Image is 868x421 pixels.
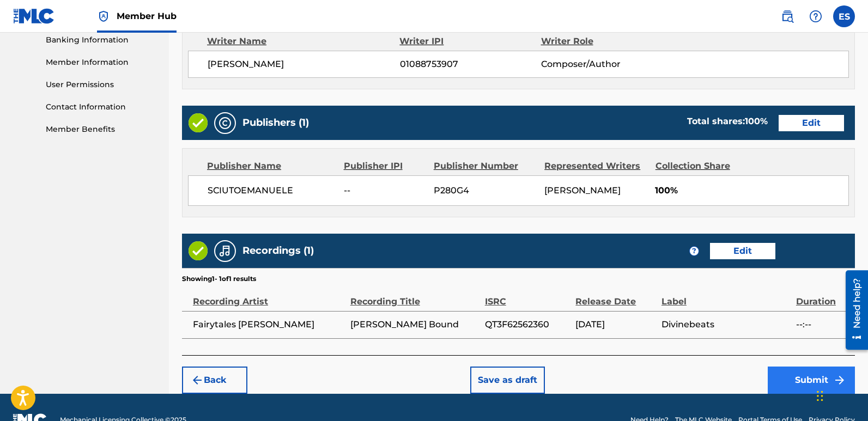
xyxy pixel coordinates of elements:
[655,184,848,197] span: 100%
[470,367,545,394] button: Save as draft
[814,369,868,421] div: Chat-Widget
[46,79,156,90] a: User Permissions
[193,284,345,308] div: Recording Artist
[745,116,768,126] span: 100 %
[809,10,822,23] img: help
[218,117,232,130] img: Publishers
[837,266,868,354] iframe: Resource Center
[182,274,256,284] p: Showing 1 - 1 of 1 results
[575,284,656,308] div: Release Date
[541,58,669,71] span: Composer/Author
[242,117,309,129] h5: Publishers (1)
[544,185,621,196] span: [PERSON_NAME]
[485,284,570,308] div: ISRC
[344,184,426,197] span: --
[193,318,345,331] span: Fairytales [PERSON_NAME]
[46,57,156,68] a: Member Information
[46,124,156,135] a: Member Benefits
[814,369,868,421] iframe: Chat Widget
[208,184,336,197] span: SCIUTOEMANUELE
[833,5,855,27] div: User Menu
[13,8,55,24] img: MLC Logo
[655,160,752,173] div: Collection Share
[46,34,156,46] a: Banking Information
[779,115,844,131] button: Edit
[350,318,479,331] span: [PERSON_NAME] Bound
[189,241,208,260] img: Valid
[208,58,400,71] span: [PERSON_NAME]
[541,35,670,48] div: Writer Role
[485,318,570,331] span: QT3F62562360
[182,367,247,394] button: Back
[661,318,791,331] span: Divinebeats
[544,160,647,173] div: Represented Writers
[817,380,823,412] div: Ziehen
[776,5,798,27] a: Public Search
[690,247,699,255] span: ?
[768,367,855,394] button: Submit
[189,113,208,132] img: Valid
[687,115,768,128] div: Total shares:
[207,160,336,173] div: Publisher Name
[242,245,314,257] h5: Recordings (1)
[796,284,849,308] div: Duration
[191,374,204,387] img: 7ee5dd4eb1f8a8e3ef2f.svg
[97,10,110,23] img: Top Rightsholder
[710,243,775,259] button: Edit
[796,318,849,331] span: --:--
[344,160,426,173] div: Publisher IPI
[399,35,541,48] div: Writer IPI
[575,318,656,331] span: [DATE]
[207,35,399,48] div: Writer Name
[805,5,827,27] div: Help
[218,245,232,258] img: Recordings
[434,160,536,173] div: Publisher Number
[400,58,541,71] span: 01088753907
[46,101,156,113] a: Contact Information
[661,284,791,308] div: Label
[117,10,177,22] span: Member Hub
[350,284,479,308] div: Recording Title
[781,10,794,23] img: search
[434,184,536,197] span: P280G4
